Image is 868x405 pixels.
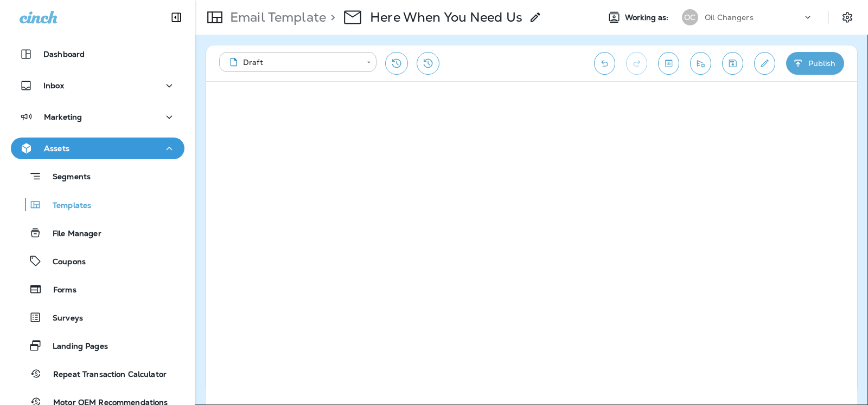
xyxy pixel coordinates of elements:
div: OC [682,9,698,25]
button: Toggle preview [658,52,679,75]
p: Segments [42,172,91,183]
p: Oil Changers [705,13,754,22]
p: Landing Pages [42,342,108,352]
p: Coupons [42,257,86,267]
button: Undo [594,52,615,75]
button: Settings [838,8,857,27]
p: Surveys [42,313,83,324]
p: Assets [44,144,69,153]
button: Send test email [690,52,711,75]
p: Dashboard [43,50,85,58]
p: File Manager [42,229,101,239]
button: Edit details [754,52,775,75]
button: View Changelog [417,52,439,75]
p: Templates [42,201,91,211]
button: Restore from previous version [385,52,408,75]
p: Inbox [43,81,64,90]
p: Marketing [44,113,82,121]
button: Publish [786,52,844,75]
button: Collapse Sidebar [161,6,192,28]
p: Forms [42,285,76,296]
span: Working as: [625,13,671,22]
button: Save [722,52,743,75]
p: Repeat Transaction Calculator [42,370,167,380]
p: > [326,9,335,25]
div: Draft [227,57,359,68]
p: Email Template [226,9,326,25]
p: Here When You Need Us [370,9,522,25]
